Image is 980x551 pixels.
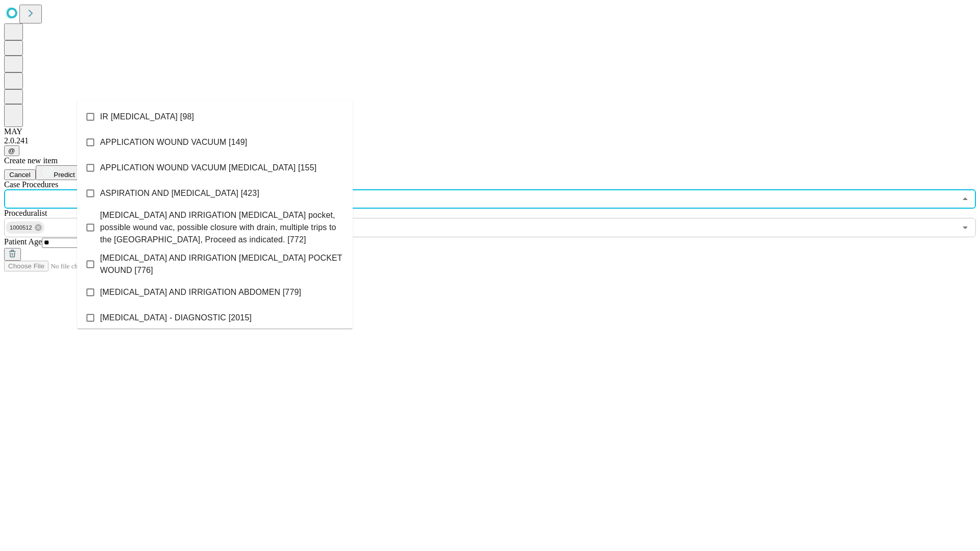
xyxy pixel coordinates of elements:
span: Predict [54,171,75,179]
span: [MEDICAL_DATA] AND IRRIGATION ABDOMEN [779] [100,286,301,298]
button: Close [958,192,972,206]
span: Proceduralist [4,209,47,217]
span: [MEDICAL_DATA] AND IRRIGATION [MEDICAL_DATA] POCKET WOUND [776] [100,252,345,277]
span: Patient Age [4,237,42,246]
button: Predict [36,165,83,180]
span: Cancel [9,171,31,179]
button: Cancel [4,169,36,180]
button: Open [958,220,972,235]
span: 1000512 [6,222,36,234]
span: [MEDICAL_DATA] - DIAGNOSTIC [2015] [100,312,252,324]
span: @ [8,147,15,155]
span: APPLICATION WOUND VACUUM [149] [100,136,247,148]
div: 2.0.241 [4,136,976,145]
span: ASPIRATION AND [MEDICAL_DATA] [423] [100,187,259,199]
span: IR [MEDICAL_DATA] [98] [100,111,194,123]
span: [MEDICAL_DATA] AND IRRIGATION [MEDICAL_DATA] pocket, possible wound vac, possible closure with dr... [100,209,345,246]
button: @ [4,145,19,156]
span: APPLICATION WOUND VACUUM [MEDICAL_DATA] [155] [100,162,316,174]
span: Create new item [4,156,58,165]
span: Scheduled Procedure [4,180,58,189]
div: 1000512 [6,221,44,234]
div: MAY [4,127,976,136]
